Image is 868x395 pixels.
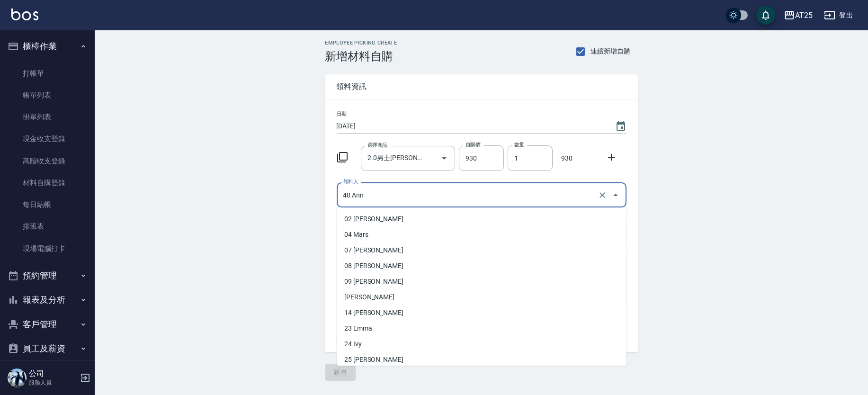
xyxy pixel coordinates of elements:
[337,321,626,336] li: 23 Emma
[337,274,626,289] li: 09 [PERSON_NAME]
[4,215,91,237] a: 排班表
[4,128,91,150] a: 現金收支登錄
[609,115,632,138] button: Choose date, selected date is 2025-08-17
[325,50,397,63] h3: 新增材料自購
[8,368,27,387] img: Person
[596,189,609,202] button: Clear
[4,84,91,106] a: 帳單列表
[4,63,91,84] a: 打帳單
[325,40,397,46] h2: Employee Picking Create
[556,153,577,163] p: 930
[591,46,630,56] span: 連續新增自購
[325,327,638,352] div: 合計： 930
[780,6,816,25] button: AT25
[4,34,91,59] button: 櫃檯作業
[337,305,626,321] li: 14 [PERSON_NAME]
[795,9,813,21] div: AT25
[4,194,91,215] a: 每日結帳
[337,242,626,258] li: 07 [PERSON_NAME]
[4,312,91,337] button: 客戶管理
[337,118,606,134] input: YYYY/MM/DD
[337,336,626,352] li: 24 Ivy
[337,211,626,227] li: 02 [PERSON_NAME]
[343,178,358,185] label: 領料人
[608,188,623,203] button: Close
[465,141,480,148] label: 自購價
[11,9,38,20] img: Logo
[820,7,857,24] button: 登出
[29,369,77,378] h5: 公司
[4,287,91,312] button: 報表及分析
[337,82,626,91] span: 領料資訊
[756,6,775,25] button: save
[337,289,626,305] li: [PERSON_NAME]
[4,238,91,260] a: 現場電腦打卡
[337,258,626,274] li: 08 [PERSON_NAME]
[437,151,452,166] button: Open
[367,142,387,149] label: 選擇商品
[337,110,347,117] label: 日期
[4,150,91,172] a: 高階收支登錄
[514,141,524,148] label: 數量
[4,263,91,288] button: 預約管理
[4,336,91,361] button: 員工及薪資
[29,378,77,387] p: 服務人員
[337,352,626,368] li: 25 [PERSON_NAME]
[337,227,626,242] li: 04 Mars
[4,106,91,128] a: 掛單列表
[4,172,91,194] a: 材料自購登錄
